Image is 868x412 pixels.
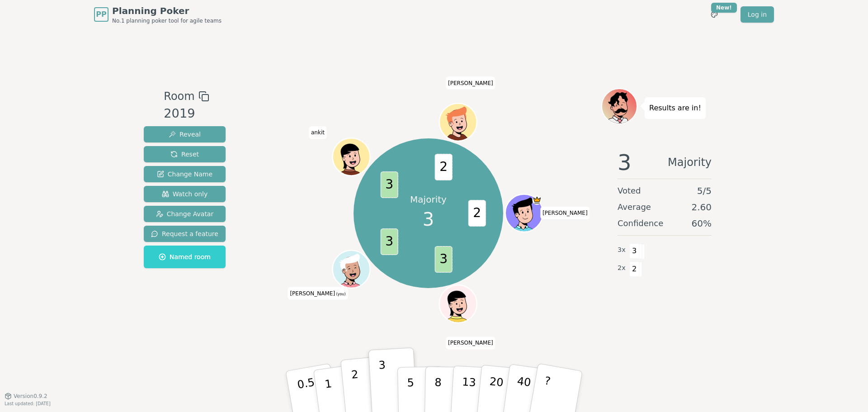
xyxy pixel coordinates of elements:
button: Named room [144,246,226,268]
span: Click to change your name [309,127,327,139]
span: Click to change your name [446,337,495,350]
span: No.1 planning poker tool for agile teams [112,17,222,24]
span: Request a feature [151,229,218,238]
button: Change Avatar [144,206,226,222]
span: Voted [618,185,641,197]
span: 2 [629,261,640,277]
button: Reveal [144,126,226,142]
span: Click to change your name [446,77,495,90]
span: 3 [434,246,452,273]
span: Average [618,201,651,213]
span: 3 [380,228,398,255]
span: Confidence [618,217,663,230]
span: Last updated: [DATE] [5,401,51,406]
button: Request a feature [144,226,226,242]
p: Majority [410,193,447,206]
span: 3 [423,206,434,233]
div: New! [711,3,737,13]
span: Room [164,88,194,104]
span: Watch only [162,189,208,199]
p: Results are in! [649,102,701,114]
span: 3 x [618,245,626,255]
button: Watch only [144,186,226,202]
span: Click to change your name [288,287,348,300]
button: Version0.9.2 [5,393,47,400]
span: Change Name [157,170,212,179]
span: 2 [434,154,452,180]
span: Click to change your name [540,207,590,219]
span: Change Avatar [156,209,214,218]
span: 2.60 [691,201,712,213]
span: 2 [468,200,486,227]
span: Version 0.9.2 [14,393,47,400]
a: Log in [741,6,774,23]
button: Reset [144,146,226,162]
span: Majority [668,152,712,173]
button: New! [706,6,722,23]
a: PPPlanning PokerNo.1 planning poker tool for agile teams [94,5,222,24]
span: 5 / 5 [697,185,712,197]
button: Click to change your avatar [334,251,369,287]
span: Reset [170,150,199,159]
div: 2019 [164,104,209,123]
button: Change Name [144,166,226,182]
span: 3 [618,152,632,173]
span: Named room [159,252,211,261]
span: PP [96,9,106,20]
span: Elise is the host [532,195,542,205]
span: 2 x [618,263,626,273]
span: 60 % [692,217,712,230]
span: Planning Poker [112,5,222,17]
span: Reveal [169,130,201,139]
p: 3 [378,359,388,408]
span: (you) [335,292,346,296]
span: 3 [629,243,640,259]
span: 3 [380,171,398,198]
